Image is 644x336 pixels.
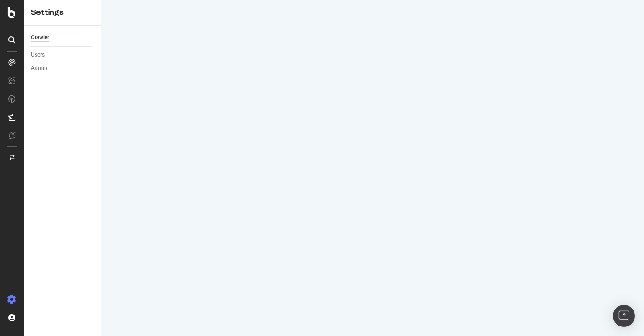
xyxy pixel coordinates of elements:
[31,7,93,18] div: Settings
[31,33,94,42] a: Crawler
[31,50,94,60] a: Users
[31,63,47,73] div: Admin
[613,305,635,327] div: Open Intercom Messenger
[31,33,49,42] div: Crawler
[31,50,45,60] div: Users
[31,63,94,73] a: Admin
